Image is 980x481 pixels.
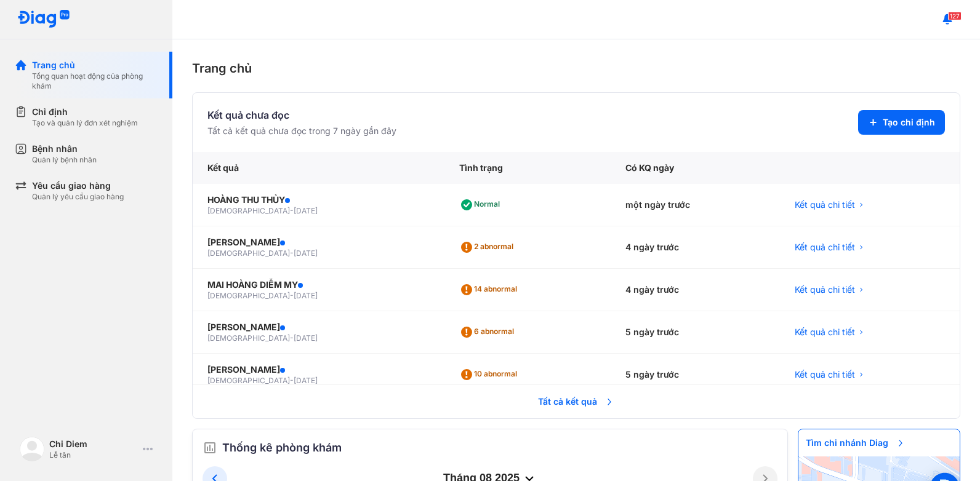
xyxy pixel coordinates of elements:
[207,236,430,248] div: [PERSON_NAME]
[795,284,855,296] span: Kết quả chi tiết
[193,152,444,184] div: Kết quả
[32,192,124,202] div: Quản lý yêu cầu giao hàng
[294,376,318,385] span: [DATE]
[192,59,960,78] div: Trang chủ
[207,206,290,215] span: [DEMOGRAPHIC_DATA]
[207,279,430,291] div: MAI HOÀNG DIỄM MY
[294,248,318,258] span: [DATE]
[207,194,430,206] div: HOÀNG THU THỦY
[32,155,97,165] div: Quản lý bệnh nhân
[611,184,780,226] div: một ngày trước
[17,10,70,29] img: logo
[459,280,522,300] div: 14 abnormal
[294,333,318,343] span: [DATE]
[20,437,44,461] img: logo
[795,199,855,211] span: Kết quả chi tiết
[32,71,158,91] div: Tổng quan hoạt động của phòng khám
[207,125,396,137] div: Tất cả kết quả chưa đọc trong 7 ngày gần đây
[207,291,290,300] span: [DEMOGRAPHIC_DATA]
[294,291,318,300] span: [DATE]
[207,108,396,122] div: Kết quả chưa đọc
[858,110,945,135] button: Tạo chỉ định
[611,152,780,184] div: Có KQ ngày
[207,248,290,258] span: [DEMOGRAPHIC_DATA]
[32,118,138,128] div: Tạo và quản lý đơn xét nghiệm
[290,248,294,258] span: -
[32,59,158,71] div: Trang chủ
[207,376,290,385] span: [DEMOGRAPHIC_DATA]
[290,376,294,385] span: -
[49,450,138,460] div: Lễ tân
[32,106,138,118] div: Chỉ định
[459,237,518,257] div: 2 abnormal
[203,440,217,455] img: order.5a6da16c.svg
[207,364,430,376] div: [PERSON_NAME]
[795,241,855,253] span: Kết quả chi tiết
[611,311,780,354] div: 5 ngày trước
[294,206,318,215] span: [DATE]
[290,291,294,300] span: -
[795,326,855,338] span: Kết quả chi tiết
[883,116,935,129] span: Tạo chỉ định
[49,438,138,450] div: Chi Diem
[207,333,290,343] span: [DEMOGRAPHIC_DATA]
[611,269,780,311] div: 4 ngày trước
[459,322,519,342] div: 6 abnormal
[222,439,342,456] span: Thống kê phòng khám
[948,12,962,20] span: 127
[531,388,622,415] span: Tất cả kết quả
[611,226,780,269] div: 4 ngày trước
[795,368,855,381] span: Kết quả chi tiết
[459,195,505,215] div: Normal
[32,143,97,155] div: Bệnh nhân
[290,333,294,343] span: -
[798,429,913,456] span: Tìm chi nhánh Diag
[459,365,522,384] div: 10 abnormal
[444,152,611,184] div: Tình trạng
[290,206,294,215] span: -
[611,354,780,396] div: 5 ngày trước
[207,321,430,333] div: [PERSON_NAME]
[32,180,124,192] div: Yêu cầu giao hàng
